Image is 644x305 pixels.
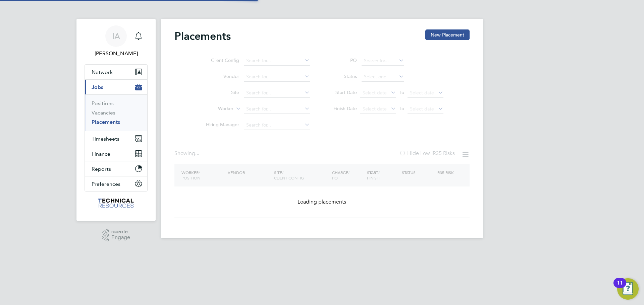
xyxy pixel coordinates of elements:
[85,25,148,58] a: lA[PERSON_NAME]
[92,166,111,172] span: Reports
[102,229,130,242] a: Powered byEngage
[92,109,115,116] a: Vacancies
[92,84,103,90] span: Jobs
[92,136,119,142] span: Timesheets
[617,278,639,300] button: Open Resource Center, 11 new notifications
[425,29,470,40] button: New Placement
[85,94,147,131] div: Jobs
[174,29,231,43] h2: Placements
[85,80,147,94] button: Jobs
[92,181,120,187] span: Preferences
[174,150,201,157] div: Showing
[76,19,156,221] nav: Main navigation
[85,198,148,209] a: Go to home page
[85,146,147,161] button: Finance
[111,229,130,235] span: Powered by
[92,119,120,125] a: Placements
[399,150,455,157] label: Hide Low IR35 Risks
[111,235,130,240] span: Engage
[92,69,113,75] span: Network
[617,283,623,292] div: 11
[92,100,114,106] a: Positions
[85,50,148,58] span: lauren Alldis
[195,150,199,157] span: ...
[97,198,135,209] img: technicalresources-logo-retina.png
[112,32,120,41] span: lA
[85,176,147,191] button: Preferences
[85,65,147,79] button: Network
[92,151,110,157] span: Finance
[85,161,147,176] button: Reports
[85,131,147,146] button: Timesheets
